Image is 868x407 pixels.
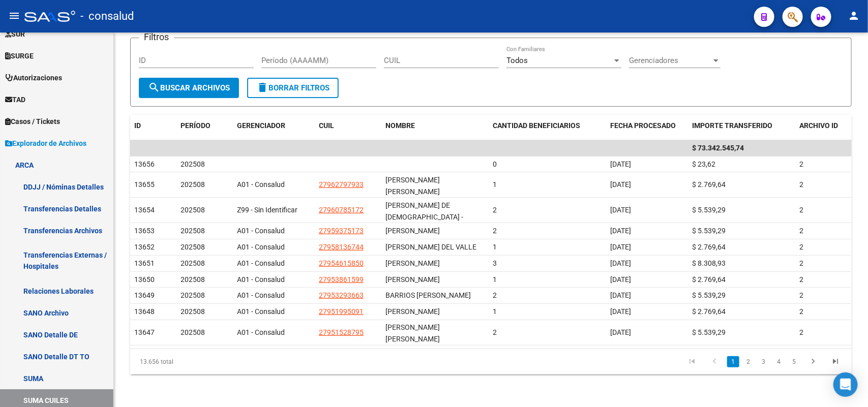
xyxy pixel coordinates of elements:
[692,328,726,336] span: $ 5.539,29
[727,356,739,367] a: 1
[493,160,497,168] span: 0
[80,5,134,27] span: - consalud
[134,328,155,336] span: 13647
[181,227,205,235] span: 202508
[181,180,205,189] span: 202508
[385,291,471,299] span: BARRIOS [PERSON_NAME]
[741,353,756,370] li: page 2
[692,227,726,235] span: $ 5.539,29
[799,259,803,267] span: 2
[799,328,803,336] span: 2
[493,291,497,299] span: 2
[237,206,297,214] span: Z99 - Sin Identificar
[385,176,440,196] span: [PERSON_NAME] [PERSON_NAME]
[237,275,285,284] span: A01 - Consalud
[610,275,631,284] span: [DATE]
[139,78,239,98] button: Buscar Archivos
[799,275,803,284] span: 2
[493,206,497,214] span: 2
[134,160,155,168] span: 13656
[237,259,285,267] span: A01 - Consalud
[319,180,364,189] span: 27962797933
[610,328,631,336] span: [DATE]
[233,115,315,137] datatable-header-cell: GERENCIADOR
[181,275,205,284] span: 202508
[5,138,86,149] span: Explorador de Archivos
[319,227,364,235] span: 27959375173
[610,121,676,130] span: FECHA PROCESADO
[799,121,838,130] span: ARCHIVO ID
[692,144,744,152] span: $ 73.342.545,74
[493,328,497,336] span: 2
[319,291,364,299] span: 27953293663
[181,328,205,336] span: 202508
[799,206,803,214] span: 2
[610,206,631,214] span: [DATE]
[848,10,860,22] mat-icon: person
[493,227,497,235] span: 2
[319,307,364,316] span: 27951995091
[489,115,606,137] datatable-header-cell: CANTIDAD BENEFICIARIOS
[381,115,489,137] datatable-header-cell: NOMBRE
[5,28,25,40] span: SUR
[134,307,155,316] span: 13648
[688,115,795,137] datatable-header-cell: IMPORTE TRANSFERIDO
[756,353,771,370] li: page 3
[682,356,702,367] a: go to first page
[5,50,34,61] span: SURGE
[130,349,273,374] div: 13.656 total
[237,243,285,251] span: A01 - Consalud
[705,356,724,367] a: go to previous page
[237,227,285,235] span: A01 - Consalud
[247,78,339,98] button: Borrar Filtros
[181,307,205,316] span: 202508
[5,116,60,127] span: Casos / Tickets
[385,201,463,221] span: [PERSON_NAME] DE [DEMOGRAPHIC_DATA] -
[319,328,364,336] span: 27951528795
[5,72,62,83] span: Autorizaciones
[629,56,711,65] span: Gerenciadores
[176,115,233,137] datatable-header-cell: PERÍODO
[493,243,497,251] span: 1
[788,356,800,367] a: 5
[139,30,174,44] h3: Filtros
[493,180,497,189] span: 1
[692,180,726,189] span: $ 2.769,64
[493,307,497,316] span: 1
[134,206,155,214] span: 13654
[385,307,440,316] span: [PERSON_NAME]
[134,275,155,284] span: 13650
[256,81,268,93] mat-icon: delete
[134,259,155,267] span: 13651
[237,328,285,336] span: A01 - Consalud
[742,356,755,367] a: 2
[692,121,772,130] span: IMPORTE TRANSFERIDO
[799,243,803,251] span: 2
[319,275,364,284] span: 27953861599
[506,56,528,65] span: Todos
[319,243,364,251] span: 27958136744
[134,291,155,299] span: 13649
[148,83,230,92] span: Buscar Archivos
[493,275,497,284] span: 1
[134,121,141,130] span: ID
[237,121,285,130] span: GERENCIADOR
[610,243,631,251] span: [DATE]
[181,259,205,267] span: 202508
[610,227,631,235] span: [DATE]
[319,121,334,130] span: CUIL
[606,115,688,137] datatable-header-cell: FECHA PROCESADO
[148,81,160,93] mat-icon: search
[758,356,770,367] a: 3
[319,259,364,267] span: 27954615850
[256,83,330,92] span: Borrar Filtros
[833,372,858,397] div: Open Intercom Messenger
[8,10,20,22] mat-icon: menu
[610,259,631,267] span: [DATE]
[315,115,381,137] datatable-header-cell: CUIL
[692,243,726,251] span: $ 2.769,64
[610,291,631,299] span: [DATE]
[610,180,631,189] span: [DATE]
[692,307,726,316] span: $ 2.769,64
[799,291,803,299] span: 2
